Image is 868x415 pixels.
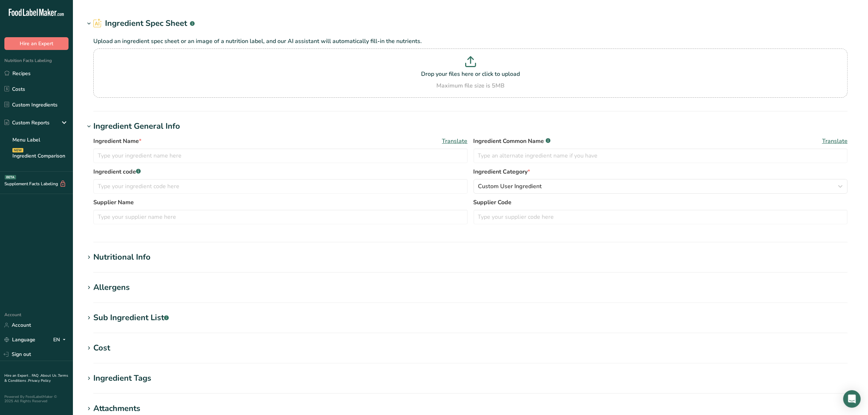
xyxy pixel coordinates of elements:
span: Ingredient Common Name [474,137,550,146]
h2: Ingredient Spec Sheet [93,18,195,30]
label: Supplier Code [474,198,848,207]
div: EN [53,336,69,344]
span: Custom User Ingredient [478,182,542,191]
p: Upload an ingredient spec sheet or an image of a nutrition label, and our AI assistant will autom... [93,37,848,46]
p: Drop your files here or click to upload [95,70,846,78]
a: About Us . [40,373,58,378]
div: Attachments [93,403,140,415]
input: Type your supplier name here [93,210,468,224]
div: NEW [12,148,23,152]
label: Supplier Name [93,198,468,207]
div: Maximum file size is 5MB [95,81,846,90]
button: Hire an Expert [4,37,69,50]
span: Translate [442,137,468,146]
div: Ingredient Tags [93,372,151,384]
a: Hire an Expert . [4,373,30,378]
input: Type your supplier code here [474,210,848,224]
div: Sub Ingredient List [93,312,169,324]
div: Cost [93,342,110,354]
a: Privacy Policy [28,378,51,383]
a: FAQ . [32,373,40,378]
div: Allergens [93,282,130,294]
div: Powered By FoodLabelMaker © 2025 All Rights Reserved [4,395,69,403]
input: Type your ingredient name here [93,148,468,163]
span: Translate [822,137,848,146]
input: Type your ingredient code here [93,179,468,194]
a: Terms & Conditions . [4,373,68,383]
label: Ingredient code [93,167,468,176]
span: Ingredient Name [93,137,141,146]
button: Custom User Ingredient [474,179,848,194]
label: Ingredient Category [474,167,848,176]
div: BETA [5,175,16,179]
a: Language [4,333,35,346]
input: Type an alternate ingredient name if you have [474,148,848,163]
div: Ingredient General Info [93,120,180,132]
div: Nutritional Info [93,251,151,263]
div: Open Intercom Messenger [843,390,861,408]
div: Custom Reports [4,119,50,127]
